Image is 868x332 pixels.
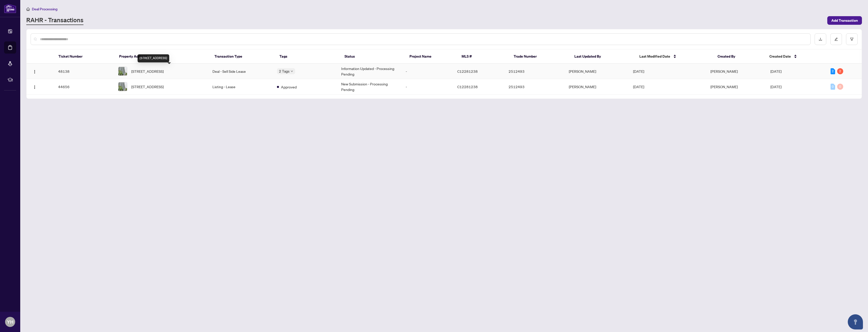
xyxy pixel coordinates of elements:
img: thumbnail-img [118,67,127,76]
span: down [291,70,293,73]
td: New Submission - Processing Pending [337,79,402,94]
span: home [26,7,30,11]
span: YH [7,318,13,325]
div: 2 [831,68,835,74]
span: [PERSON_NAME] [710,84,738,89]
td: [PERSON_NAME] [565,79,629,94]
td: Deal - Sell Side Lease [208,64,273,79]
th: Transaction Type [210,50,275,64]
button: Logo [31,83,39,91]
th: Tags [275,50,340,64]
span: Approved [281,84,297,90]
th: Created Date [765,50,826,64]
div: 0 [837,84,843,90]
button: filter [846,33,858,45]
span: filter [850,37,854,41]
span: C12281238 [457,84,478,89]
div: 2 [837,68,843,74]
td: 2512493 [505,79,565,94]
th: Last Modified Date [635,50,713,64]
td: Listing - Lease [208,79,273,94]
span: C12281238 [457,69,478,74]
span: [PERSON_NAME] [710,69,738,74]
button: download [815,33,826,45]
th: Last Updated By [570,50,635,64]
td: - [402,64,453,79]
span: Deal Processing [32,7,57,11]
span: [DATE] [633,84,644,89]
img: Logo [33,70,37,74]
td: [PERSON_NAME] [565,64,629,79]
img: thumbnail-img [118,82,127,91]
span: [DATE] [770,84,782,89]
th: Property Address [115,50,210,64]
span: [DATE] [770,69,782,74]
button: edit [830,33,842,45]
span: Add Transaction [831,16,858,25]
span: Last Modified Date [639,54,670,59]
th: MLS # [458,50,510,64]
span: download [819,37,822,41]
span: edit [834,37,838,41]
div: 0 [831,84,835,90]
span: [DATE] [633,69,644,74]
td: 48138 [54,64,114,79]
th: Status [340,50,405,64]
td: - [402,79,453,94]
div: [STREET_ADDRESS] [138,54,169,62]
th: Trade Number [510,50,570,64]
button: Open asap [848,314,863,329]
a: RAHR - Transactions [26,16,83,25]
td: Information Updated - Processing Pending [337,64,402,79]
span: Created Date [769,54,791,59]
img: Logo [33,85,37,89]
span: [STREET_ADDRESS] [131,68,164,74]
span: 2 Tags [279,68,290,74]
td: 44656 [54,79,114,94]
button: Logo [31,67,39,75]
span: [STREET_ADDRESS] [131,84,164,89]
button: Add Transaction [827,16,862,25]
img: logo [4,4,16,13]
td: 2512493 [505,64,565,79]
th: Created By [713,50,766,64]
th: Project Name [405,50,458,64]
th: Ticket Number [54,50,115,64]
